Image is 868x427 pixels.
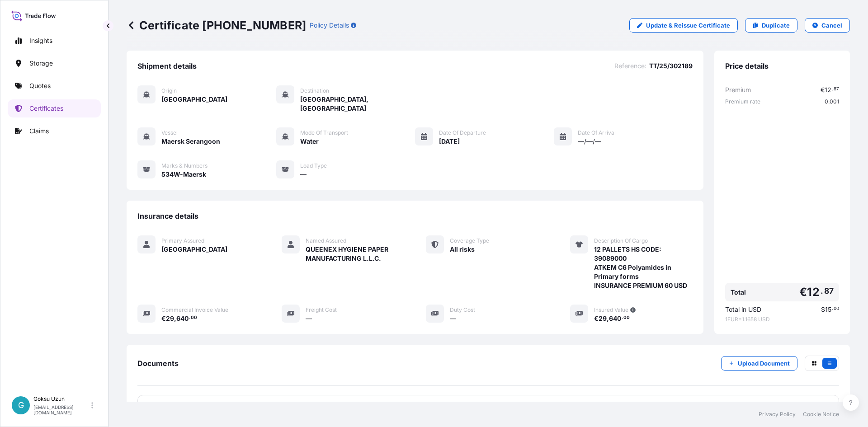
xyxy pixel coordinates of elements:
p: Certificate [PHONE_NUMBER] [127,18,306,33]
span: Date of Arrival [578,129,616,136]
p: Policy Details [310,21,349,30]
span: $ [821,306,825,313]
p: [EMAIL_ADDRESS][DOMAIN_NAME] [33,404,90,415]
span: QUEENEX HYGIENE PAPER MANUFACTURING L.L.C. [306,245,404,263]
p: Storage [29,59,53,68]
span: . [821,288,823,294]
span: Description Of Cargo [594,237,648,244]
span: 87 [824,288,834,294]
span: 87 [834,88,839,91]
span: Freight Cost [306,306,337,314]
span: 12 [825,87,831,93]
span: Insurance details [137,211,198,221]
span: [GEOGRAPHIC_DATA], [GEOGRAPHIC_DATA] [300,95,415,113]
span: 00 [834,307,839,310]
span: — [450,314,456,323]
span: 12 [807,286,819,298]
p: Quotes [29,81,51,90]
span: [GEOGRAPHIC_DATA] [161,245,227,254]
span: Water [300,137,319,146]
a: Insights [8,32,101,50]
p: Insights [29,36,52,45]
span: Price details [725,61,769,70]
span: TT/25/302189 [649,61,693,70]
a: PDFCertificate[DATE] [137,395,839,418]
span: 15 [825,306,831,313]
a: Storage [8,54,101,72]
a: Certificates [8,99,101,117]
button: Upload Document [721,356,797,371]
span: Insured Value [594,306,628,314]
span: All risks [450,245,475,254]
span: Vessel [161,129,178,136]
span: . [832,88,833,91]
span: — [306,314,312,323]
span: € [161,315,166,322]
span: Commercial Invoice Value [161,306,228,314]
span: 29 [599,315,607,322]
span: 00 [191,316,197,319]
span: Load Type [300,162,327,169]
span: 0.001 [825,98,839,105]
span: , [174,315,176,322]
span: Reference : [614,61,646,70]
span: Premium [725,85,751,94]
span: Duty Cost [450,306,475,314]
span: Date of Departure [439,129,486,136]
span: Shipment details [137,61,197,70]
p: Certificates [29,104,63,113]
p: Claims [29,127,49,136]
span: Documents [137,359,179,368]
span: 00 [623,316,630,319]
p: Duplicate [762,21,790,30]
span: Maersk Serangoon [161,137,220,146]
span: Total [731,288,746,297]
span: 1 EUR = 1.1658 USD [725,316,839,323]
span: 640 [176,315,189,322]
span: . [189,316,190,319]
span: Named Assured [306,237,346,244]
a: Claims [8,122,101,140]
a: Cookie Notice [803,411,839,418]
span: 640 [609,315,621,322]
span: —/—/— [578,137,601,146]
p: Cancel [821,21,842,30]
span: € [821,87,825,93]
span: [GEOGRAPHIC_DATA] [161,95,227,104]
span: — [300,170,307,179]
a: Update & Reissue Certificate [629,18,738,33]
span: Destination [300,87,329,94]
span: Marks & Numbers [161,162,208,169]
span: [DATE] [439,137,460,146]
span: 12 PALLETS HS CODE: 39089000 ATKEM C6 Polyamides in Primary forms INSURANCE PREMIUM 60 USD [594,245,693,290]
span: € [594,315,599,322]
span: Premium rate [725,98,760,105]
span: , [607,315,609,322]
a: Quotes [8,77,101,95]
span: € [799,286,807,298]
span: 534W-Maersk [161,170,206,179]
span: Origin [161,87,177,94]
span: 29 [166,315,174,322]
span: Total in USD [725,305,761,314]
a: Privacy Policy [759,411,796,418]
span: Mode of Transport [300,129,348,136]
span: . [832,307,833,310]
button: Cancel [805,18,850,33]
a: Duplicate [745,18,797,33]
p: Goksu Uzun [33,395,90,403]
span: Primary Assured [161,237,204,244]
p: Update & Reissue Certificate [646,21,730,30]
span: Coverage Type [450,237,489,244]
span: . [622,316,623,319]
p: Upload Document [738,359,790,368]
span: G [18,401,24,410]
